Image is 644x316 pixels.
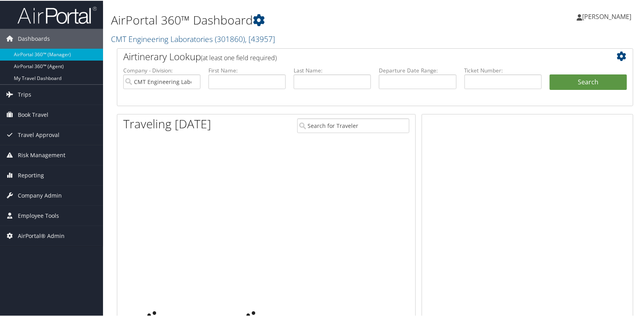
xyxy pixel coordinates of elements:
[18,84,31,104] span: Trips
[18,28,50,48] span: Dashboards
[294,66,371,74] label: Last Name:
[379,66,456,74] label: Departure Date Range:
[123,66,201,74] label: Company - Division:
[18,165,44,185] span: Reporting
[123,115,211,131] h1: Traveling [DATE]
[18,104,48,124] span: Book Travel
[18,225,65,245] span: AirPortal® Admin
[201,53,277,61] span: (at least one field required)
[111,33,275,44] a: CMT Engineering Laboratories
[245,33,275,44] span: , [ 43957 ]
[17,5,97,24] img: airportal-logo.png
[208,66,286,74] label: First Name:
[577,4,639,28] a: [PERSON_NAME]
[18,124,59,144] span: Travel Approval
[582,11,631,20] span: [PERSON_NAME]
[18,185,62,205] span: Company Admin
[464,66,542,74] label: Ticket Number:
[123,49,584,63] h2: Airtinerary Lookup
[18,205,59,225] span: Employee Tools
[550,74,627,89] button: Search
[297,118,409,132] input: Search for Traveler
[111,11,463,28] h1: AirPortal 360™ Dashboard
[215,33,245,44] span: ( 301860 )
[18,145,65,164] span: Risk Management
